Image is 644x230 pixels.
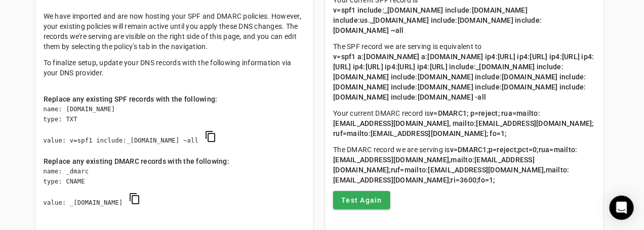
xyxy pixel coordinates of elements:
[333,109,595,137] span: v=DMARC1; p=reject; rua=mailto:[EMAIL_ADDRESS][DOMAIN_NAME], mailto:[EMAIL_ADDRESS][DOMAIN_NAME];...
[333,108,595,139] p: Your current DMARC record is
[341,195,382,205] span: Test Again
[333,146,577,184] span: v=DMARC1;p=reject;pct=0;rua=mailto:[EMAIL_ADDRESS][DOMAIN_NAME],mailto:[EMAIL_ADDRESS][DOMAIN_NAM...
[44,94,306,104] div: Replace any existing SPF records with the following:
[610,196,634,220] div: Open Intercom Messenger
[123,187,147,211] button: copy DMARC
[44,104,306,156] div: name: [DOMAIN_NAME] type: TXT value: v=spf1 include:_[DOMAIN_NAME] ~all
[333,53,594,101] span: v=spf1 a:[DOMAIN_NAME] a:[DOMAIN_NAME] ip4:[URL] ip4:[URL] ip4:[URL] ip4:[URL] ip4:[URL] ip4:[URL...
[44,166,306,218] div: name: _dmarc type: CNAME value: _[DOMAIN_NAME]
[44,11,306,52] p: We have imported and are now hosting your SPF and DMARC policies. However, your existing policies...
[198,124,223,149] button: copy SPF
[333,41,595,102] p: The SPF record we are serving is equivalent to
[333,145,595,185] p: The DMARC record we are serving is
[44,156,306,166] div: Replace any existing DMARC records with the following:
[44,58,306,78] p: To finalize setup, update your DNS records with the following information via your DNS provider.
[333,6,542,34] span: v=spf1 include:_[DOMAIN_NAME] include:[DOMAIN_NAME] include:us._[DOMAIN_NAME] include:[DOMAIN_NAM...
[333,191,390,209] button: Test Again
